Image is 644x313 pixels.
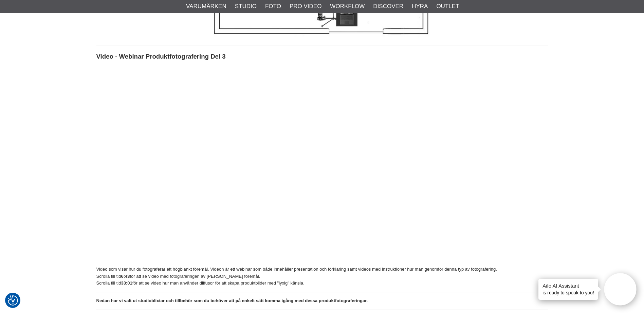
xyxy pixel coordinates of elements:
[96,52,548,61] h3: Video - Webinar Produktfotografering Del 3
[373,2,403,11] a: Discover
[8,294,18,307] button: Samtyckesinställningar
[538,279,598,300] div: is ready to speak to you!
[436,2,459,11] a: Outlet
[330,2,365,11] a: Workflow
[235,2,257,11] a: Studio
[96,266,548,287] p: Video som visar hur du fotograferar ett högblankt föremål. Videon är ett webinar som både innehål...
[290,2,321,11] a: Pro Video
[186,2,226,11] a: Varumärken
[96,298,368,303] strong: Nedan har vi valt ut studioblixtar och tillbehör som du behöver att på enkelt sätt komma igång me...
[8,295,18,306] img: Revisit consent button
[121,280,132,286] strong: 33:01
[121,274,130,279] strong: 6:43
[542,282,594,289] h4: Aifo AI Assistant
[265,2,281,11] a: Foto
[412,2,428,11] a: Hyra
